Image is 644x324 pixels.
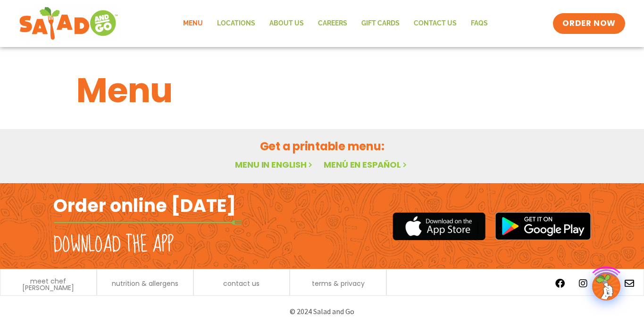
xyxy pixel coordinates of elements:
[354,13,407,34] a: GIFT CARDS
[553,13,625,34] a: ORDER NOW
[562,18,615,29] span: ORDER NOW
[312,280,365,287] a: terms & privacy
[495,212,591,240] img: google_play
[223,280,259,287] a: contact us
[235,159,314,170] a: Menu in English
[112,280,178,287] a: nutrition & allergens
[176,13,495,34] nav: Menu
[58,305,586,318] p: © 2024 Salad and Go
[176,13,210,34] a: Menu
[311,13,354,34] a: Careers
[53,220,242,225] img: fork
[262,13,311,34] a: About Us
[19,5,118,42] img: new-SAG-logo-768×292
[210,13,262,34] a: Locations
[76,65,568,116] h1: Menu
[464,13,495,34] a: FAQs
[53,194,236,217] h2: Order online [DATE]
[324,159,409,170] a: Menú en español
[5,278,92,291] a: meet chef [PERSON_NAME]
[76,138,568,154] h2: Get a printable menu:
[53,232,174,258] h2: Download the app
[393,211,485,242] img: appstore
[407,13,464,34] a: Contact Us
